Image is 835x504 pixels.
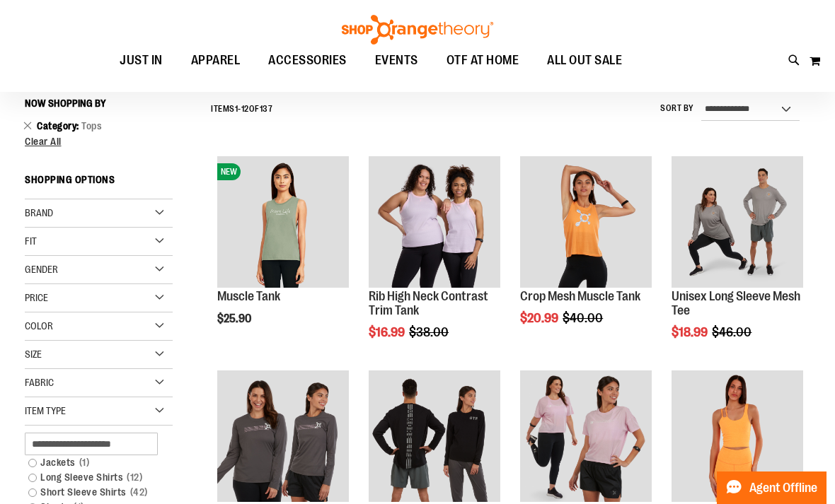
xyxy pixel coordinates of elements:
[25,348,42,360] span: Size
[563,311,605,325] span: $40.00
[217,370,349,504] a: Product image for Long Sleeve Base Tee
[120,45,163,76] span: JUST IN
[520,156,652,290] a: Crop Mesh Muscle Tank primary image
[717,471,827,504] button: Agent Offline
[520,370,652,504] a: Product image for Short Sleeve Base Crop Tee
[25,235,37,247] span: Fit
[369,289,488,317] a: Rib High Neck Contrast Trim Tank
[520,289,640,303] a: Crop Mesh Muscle Tank
[340,15,495,45] img: Shop Orangetheory
[217,156,349,290] a: Muscle TankNEW
[547,45,622,76] span: ALL OUT SALE
[260,104,273,114] span: 137
[362,149,507,375] div: product
[672,289,800,317] a: Unisex Long Sleeve Mesh Tee
[369,156,500,288] img: Rib Tank w/ Contrast Binding primary image
[21,485,163,500] a: Short Sleeve Shirts42
[25,91,113,115] button: Now Shopping by
[749,481,817,495] span: Agent Offline
[25,292,48,303] span: Price
[123,470,146,485] span: 12
[25,405,66,416] span: Item Type
[217,163,241,180] span: NEW
[25,136,173,146] a: Clear All
[520,156,652,288] img: Crop Mesh Muscle Tank primary image
[375,45,418,76] span: EVENTS
[712,325,754,339] span: $46.00
[25,207,53,218] span: Brand
[217,156,349,288] img: Muscle Tank
[191,45,241,76] span: APPAREL
[211,98,272,120] h2: Items - of
[672,370,803,504] a: Product image for Beyond Yoga Womens Spacedye Shapeshift Cropped Tank
[21,470,163,485] a: Long Sleeve Shirts12
[25,264,58,275] span: Gender
[217,370,349,502] img: Product image for Long Sleeve Base Tee
[672,325,710,339] span: $18.99
[520,370,652,502] img: Product image for Short Sleeve Base Crop Tee
[25,320,53,332] span: Color
[217,312,253,325] span: $25.90
[513,149,659,361] div: product
[664,149,810,375] div: product
[369,370,500,504] a: Product image for Unisex Long Sleeve Base Tee
[210,149,356,361] div: product
[447,45,519,76] span: OTF AT HOME
[268,45,347,76] span: ACCESSORIES
[660,102,694,115] label: Sort By
[672,156,803,290] a: Unisex Long Sleeve Mesh Tee primary image
[21,455,163,470] a: Jackets1
[235,104,238,114] span: 1
[76,455,93,470] span: 1
[81,120,102,131] span: Tops
[369,325,407,339] span: $16.99
[37,120,81,131] span: Category
[25,136,62,147] span: Clear All
[25,377,54,388] span: Fabric
[672,156,803,288] img: Unisex Long Sleeve Mesh Tee primary image
[25,168,173,199] strong: Shopping Options
[672,370,803,502] img: Product image for Beyond Yoga Womens Spacedye Shapeshift Cropped Tank
[369,156,500,290] a: Rib Tank w/ Contrast Binding primary image
[217,289,280,303] a: Muscle Tank
[241,104,249,114] span: 12
[127,485,151,500] span: 42
[369,370,500,502] img: Product image for Unisex Long Sleeve Base Tee
[409,325,451,339] span: $38.00
[520,311,560,325] span: $20.99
